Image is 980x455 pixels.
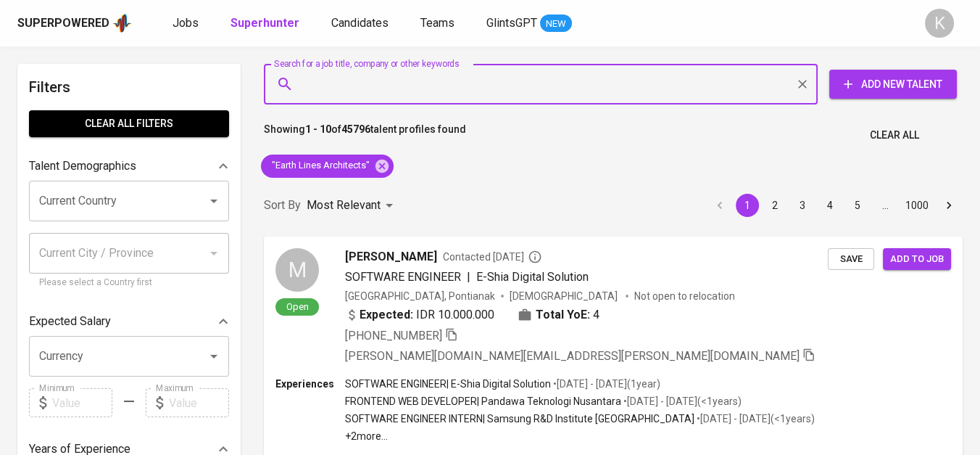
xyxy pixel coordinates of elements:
[39,276,219,290] p: Please select a Country first
[204,346,224,366] button: Open
[29,307,229,336] div: Expected Salary
[345,377,551,391] p: SOFTWARE ENGINEER | E-Shia Digital Solution
[17,12,132,34] a: Superpoweredapp logo
[792,74,813,94] button: Clear
[307,192,398,219] div: Most Relevant
[420,15,457,33] a: Teams
[870,126,919,144] span: Clear All
[841,75,945,94] span: Add New Talent
[360,306,413,324] b: Expected:
[901,194,933,217] button: Go to page 1000
[763,194,786,217] button: Go to page 2
[281,300,315,313] span: Open
[706,194,963,217] nav: pagination navigation
[345,349,800,363] span: [PERSON_NAME][DOMAIN_NAME][EMAIL_ADDRESS][PERSON_NAME][DOMAIN_NAME]
[331,16,389,30] span: Candidates
[231,16,299,30] b: Superhunter
[873,198,897,213] div: …
[52,388,112,417] input: Value
[736,194,759,217] button: page 1
[829,70,957,99] button: Add New Talent
[835,251,867,268] span: Save
[540,17,572,31] span: NEW
[204,191,224,211] button: Open
[345,306,494,324] div: IDR 10.000.000
[510,289,620,303] span: [DEMOGRAPHIC_DATA]
[937,194,960,217] button: Go to next page
[173,16,199,30] span: Jobs
[29,110,229,137] button: Clear All filters
[307,197,381,214] p: Most Relevant
[828,248,874,271] button: Save
[275,377,345,391] p: Experiences
[341,123,370,135] b: 45796
[275,248,319,292] div: M
[169,388,229,417] input: Value
[29,152,229,181] div: Talent Demographics
[345,270,461,284] span: SOFTWARE ENGINEER
[29,157,136,175] p: Talent Demographics
[791,194,814,217] button: Go to page 3
[846,194,869,217] button: Go to page 5
[345,429,815,443] p: +2 more ...
[261,155,394,178] div: "Earth Lines Architects"
[528,250,542,264] svg: By Batam recruiter
[634,289,735,303] p: Not open to relocation
[264,122,466,149] p: Showing of talent profiles found
[112,12,132,34] img: app logo
[443,250,542,264] span: Contacted [DATE]
[486,15,572,33] a: GlintsGPT NEW
[593,306,599,324] span: 4
[345,411,694,426] p: SOFTWARE ENGINEER INTERN | Samsung R&D Institute [GEOGRAPHIC_DATA]
[476,270,589,284] span: E-Shia Digital Solution
[264,197,301,214] p: Sort By
[486,16,537,30] span: GlintsGPT
[818,194,842,217] button: Go to page 4
[231,15,302,33] a: Superhunter
[261,159,378,173] span: "Earth Lines Architects"
[331,15,391,33] a: Candidates
[305,123,331,135] b: 1 - 10
[41,115,217,133] span: Clear All filters
[536,306,590,324] b: Total YoE:
[864,122,925,149] button: Clear All
[29,75,229,99] h6: Filters
[694,411,815,426] p: • [DATE] - [DATE] ( <1 years )
[173,15,202,33] a: Jobs
[467,269,470,286] span: |
[621,394,742,409] p: • [DATE] - [DATE] ( <1 years )
[890,251,944,268] span: Add to job
[420,16,454,30] span: Teams
[925,9,954,38] div: K
[345,248,437,266] span: [PERSON_NAME]
[883,248,951,271] button: Add to job
[17,15,109,32] div: Superpowered
[551,377,660,391] p: • [DATE] - [DATE] ( 1 year )
[29,313,111,330] p: Expected Salary
[345,394,621,409] p: FRONTEND WEB DEVELOPER | Pandawa Teknologi Nusantara
[345,329,442,343] span: [PHONE_NUMBER]
[345,289,495,303] div: [GEOGRAPHIC_DATA], Pontianak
